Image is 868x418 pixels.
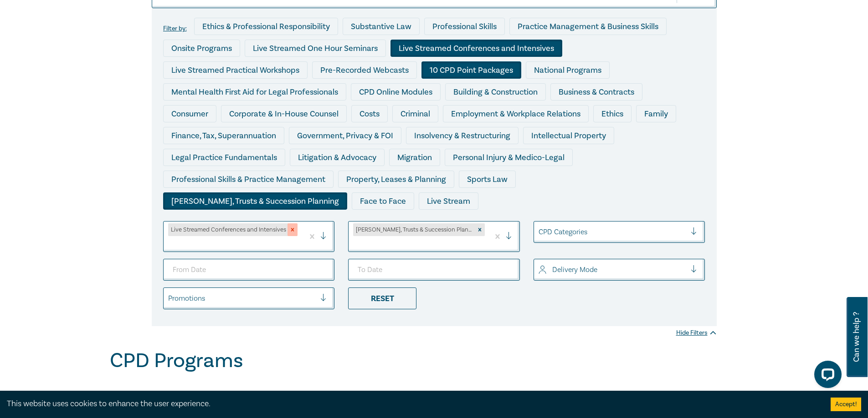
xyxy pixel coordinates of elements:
div: Business & Contracts [550,83,642,101]
button: Accept cookies [831,398,861,411]
h1: CPD Programs [110,349,243,373]
div: Sports Law [459,171,516,188]
div: [PERSON_NAME], Trusts & Succession Planning [353,223,475,236]
div: Professional Skills & Practice Management [163,171,334,188]
div: Insolvency & Restructuring [406,127,519,144]
div: Migration [389,149,440,166]
div: Costs [351,105,388,122]
div: CPD Online Modules [351,83,441,101]
div: Employment & Workplace Relations [443,105,589,122]
div: Face to Face [352,192,414,210]
div: Remove Live Streamed Conferences and Intensives [288,223,298,236]
div: 10 CPD Point Packages [421,61,521,79]
div: Family [636,105,676,122]
div: Ethics [593,105,632,122]
div: Ethics & Professional Responsibility [194,18,338,35]
div: Property, Leases & Planning [338,171,454,188]
div: Remove Wills, Trusts & Succession Planning [475,223,485,236]
input: select [539,227,540,237]
div: Government, Privacy & FOI [289,127,401,144]
div: Live Streamed One Hour Seminars [245,40,386,57]
input: select [168,239,170,249]
div: Professional Skills [424,18,505,35]
div: Litigation & Advocacy [290,149,385,166]
div: Intellectual Property [523,127,614,144]
div: Live Streamed Conferences and Intensives [390,40,562,57]
div: Finance, Tax, Superannuation [163,127,284,144]
div: Practice Management & Business Skills [509,18,667,35]
div: Live Streamed Practical Workshops [163,61,308,79]
div: Legal Practice Fundamentals [163,149,285,166]
input: select [168,293,170,303]
input: select [539,265,540,275]
div: National Programs [526,61,610,79]
div: [PERSON_NAME], Trusts & Succession Planning [163,192,347,210]
div: Corporate & In-House Counsel [221,105,347,122]
iframe: LiveChat chat widget [807,357,845,395]
div: Building & Construction [445,83,546,101]
div: Personal Injury & Medico-Legal [445,149,573,166]
div: Reset [348,287,416,309]
input: From Date [163,259,335,281]
input: select [353,239,355,249]
input: To Date [348,259,520,281]
div: This website uses cookies to enhance the user experience. [7,398,817,410]
div: Onsite Programs [163,40,240,57]
div: Hide Filters [676,328,717,337]
div: Substantive Law [343,18,420,35]
div: Consumer [163,105,216,122]
span: Can we help ? [852,302,861,372]
div: Live Stream [419,192,478,210]
div: Pre-Recorded Webcasts [312,61,417,79]
div: Criminal [392,105,438,122]
label: Filter by: [163,25,187,32]
div: Mental Health First Aid for Legal Professionals [163,83,346,101]
div: Live Streamed Conferences and Intensives [168,223,288,236]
